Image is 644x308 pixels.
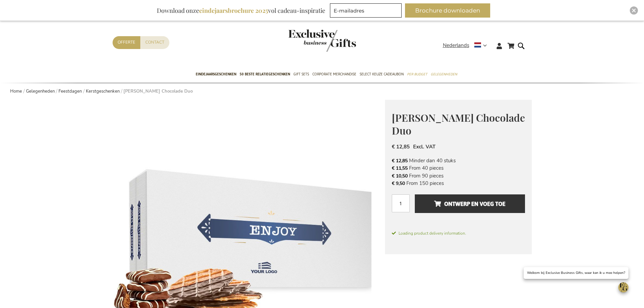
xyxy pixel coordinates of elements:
[431,71,457,78] span: Gelegenheden
[443,42,469,49] span: Nederlands
[312,71,356,78] span: Corporate Merchandise
[392,143,410,150] span: € 12,85
[392,180,405,187] span: € 9,50
[413,143,435,150] span: Excl. VAT
[392,172,525,180] li: From 90 pieces
[405,3,490,18] button: Brochure downloaden
[58,88,82,94] a: Feestdagen
[392,165,408,171] span: € 11,55
[293,71,309,78] span: Gift Sets
[240,71,290,78] span: 50 beste relatiegeschenken
[26,88,55,94] a: Gelegenheden
[392,230,525,236] span: Loading product delivery information.
[360,71,404,78] span: Select Keuze Cadeaubon
[330,3,402,18] input: E-mailadres
[123,88,193,94] strong: [PERSON_NAME] Chocolade Duo
[330,3,404,20] form: marketing offers and promotions
[196,71,236,78] span: Eindejaarsgeschenken
[113,36,140,49] a: Offerte
[140,36,169,49] a: Contact
[392,173,408,179] span: € 10,50
[632,8,636,13] img: Close
[415,194,525,213] button: Ontwerp en voeg toe
[154,3,328,18] div: Download onze vol cadeau-inspiratie
[10,88,22,94] a: Home
[392,164,525,172] li: From 40 pieces
[407,71,427,78] span: Per Budget
[199,6,268,15] b: eindejaarsbrochure 2025
[288,29,356,52] img: Exclusive Business gifts logo
[392,180,525,187] li: From 150 pieces
[630,6,638,15] div: Close
[86,88,120,94] a: Kerstgeschenken
[392,157,525,164] li: Minder dan 40 stuks
[392,194,410,212] input: Aantal
[392,158,408,164] span: € 12,85
[434,198,505,209] span: Ontwerp en voeg toe
[288,29,322,52] a: store logo
[443,42,491,49] div: Nederlands
[392,111,525,138] span: [PERSON_NAME] Chocolade Duo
